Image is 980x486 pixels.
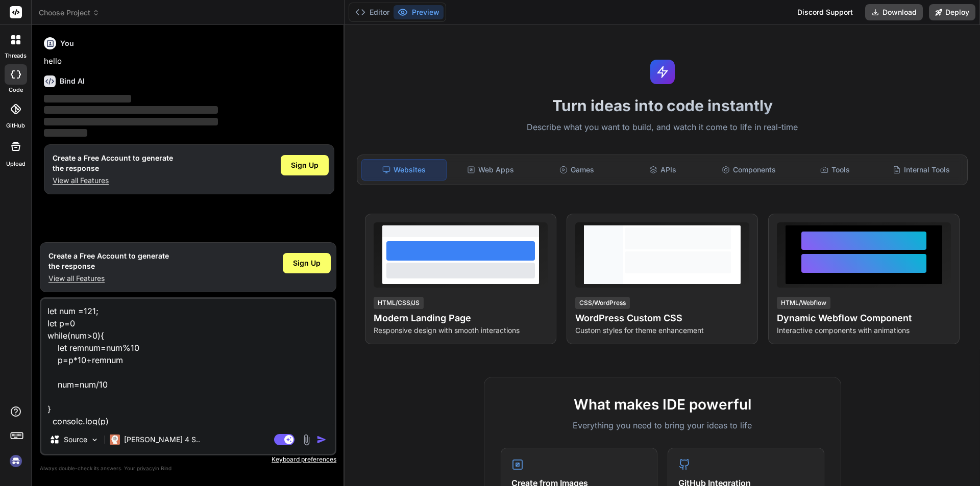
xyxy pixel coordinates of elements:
[110,434,120,445] img: Claude 4 Sonnet
[374,325,548,336] p: Responsive design with smooth interactions
[575,311,749,325] h4: WordPress Custom CSS
[44,95,131,103] span: ‌
[929,4,975,20] button: Deploy
[6,160,26,168] label: Upload
[44,118,218,125] span: ‌
[44,106,218,114] span: ‌
[124,434,200,445] p: [PERSON_NAME] 4 S..
[40,455,336,464] p: Keyboard preferences
[60,76,85,86] h6: Bind AI
[53,175,173,186] p: View all Features
[865,4,923,20] button: Download
[621,159,705,181] div: APIs
[501,419,824,431] p: Everything you need to bring your ideas to life
[316,434,327,445] img: icon
[44,129,87,137] span: ‌
[351,96,974,115] h1: Turn ideas into code instantly
[64,434,87,445] p: Source
[60,38,74,48] h6: You
[7,452,24,470] img: signin
[575,325,749,336] p: Custom styles for theme enhancement
[777,325,951,336] p: Interactive components with animations
[90,436,99,444] img: Pick Models
[137,465,155,471] span: privacy
[707,159,791,181] div: Components
[777,297,830,309] div: HTML/Webflow
[777,311,951,325] h4: Dynamic Webflow Component
[293,258,321,268] span: Sign Up
[394,5,444,19] button: Preview
[48,273,169,284] p: View all Features
[535,159,619,181] div: Games
[374,297,424,309] div: HTML/CSS/JS
[793,159,877,181] div: Tools
[351,121,974,134] p: Describe what you want to build, and watch it come to life in real-time
[44,56,334,67] p: hello
[6,121,25,130] label: GitHub
[361,159,447,181] div: Websites
[9,86,23,94] label: code
[879,159,963,181] div: Internal Tools
[291,160,318,170] span: Sign Up
[351,5,394,19] button: Editor
[53,153,173,173] h1: Create a Free Account to generate the response
[501,394,824,415] h2: What makes IDE powerful
[575,297,630,309] div: CSS/WordPress
[39,8,100,18] span: Choose Project
[5,52,27,60] label: threads
[374,311,548,325] h4: Modern Landing Page
[791,4,859,20] div: Discord Support
[41,299,335,425] textarea: let num =121; let p=0 while(num>0){ let remnum=num%10 p=p*10+remnum num=num/10 } console.log(p)
[449,159,533,181] div: Web Apps
[40,464,336,473] p: Always double-check its answers. Your in Bind
[301,434,312,446] img: attachment
[48,251,169,271] h1: Create a Free Account to generate the response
